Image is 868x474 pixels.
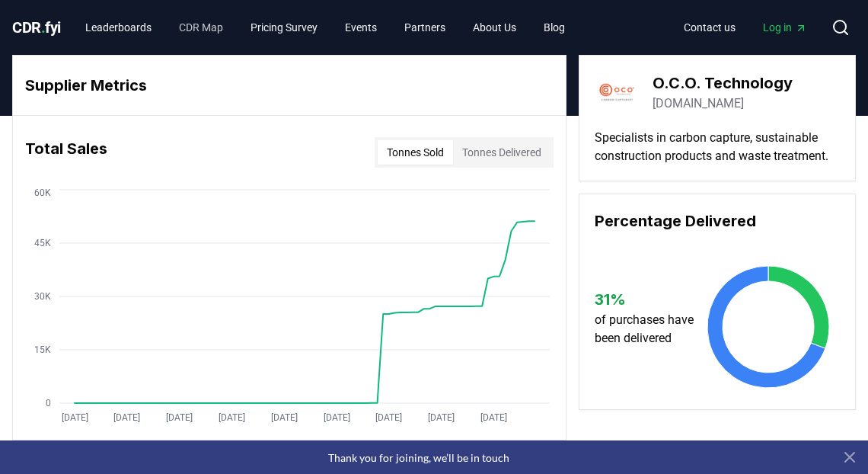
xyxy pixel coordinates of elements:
tspan: [DATE] [375,412,402,423]
span: Log in [763,20,807,35]
a: [DOMAIN_NAME] [653,94,744,113]
tspan: 0 [46,398,51,408]
h3: Supplier Metrics [25,74,554,97]
tspan: [DATE] [166,412,193,423]
h3: Total Sales [25,137,107,168]
a: Events [333,14,389,41]
nav: Main [73,14,577,41]
tspan: [DATE] [480,412,507,423]
nav: Main [672,14,819,41]
tspan: 30K [34,291,51,302]
span: CDR fyi [12,18,61,37]
p: Specialists in carbon capture, sustainable construction products and waste treatment. [595,129,840,165]
a: Leaderboards [73,14,164,41]
a: Pricing Survey [238,14,330,41]
a: Contact us [672,14,748,41]
a: Log in [751,14,819,41]
a: Partners [392,14,458,41]
tspan: [DATE] [62,412,88,423]
a: Blog [531,14,577,41]
tspan: [DATE] [271,412,298,423]
a: CDR Map [167,14,235,41]
button: Tonnes Sold [378,140,453,165]
tspan: 15K [34,344,51,355]
tspan: 45K [34,238,51,248]
h3: Percentage Delivered [595,210,840,232]
tspan: [DATE] [219,412,245,423]
a: CDR.fyi [12,17,61,38]
span: . [41,18,46,37]
img: O.C.O. Technology-logo [595,71,637,114]
h3: 31 % [595,288,698,311]
p: of purchases have been delivered [595,311,698,347]
button: Tonnes Delivered [453,140,550,165]
a: About Us [461,14,528,41]
tspan: [DATE] [324,412,350,423]
tspan: [DATE] [428,412,455,423]
tspan: 60K [34,187,51,198]
tspan: [DATE] [113,412,140,423]
h3: O.C.O. Technology [653,72,793,94]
